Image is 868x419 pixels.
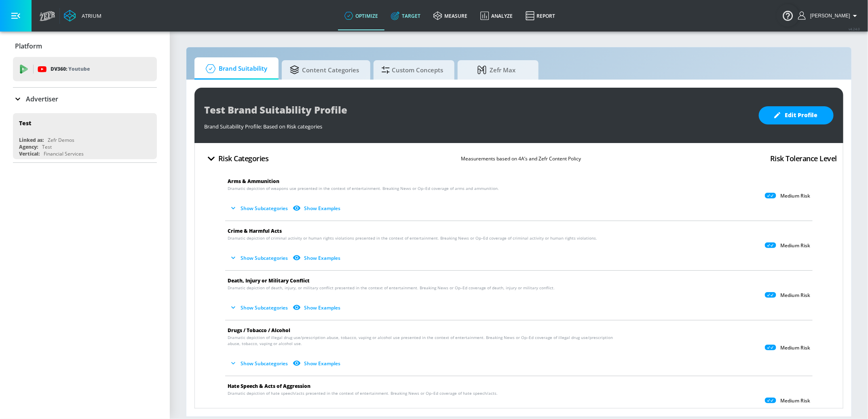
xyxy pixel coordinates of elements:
[474,1,519,30] a: Analyze
[228,185,499,192] span: Dramatic depiction of weapons use presented in the context of entertainment. Breaking News or Op–...
[780,193,810,199] p: Medium Risk
[228,178,279,185] span: Arms & Ammunition
[203,59,267,78] span: Brand Suitability
[78,12,101,19] div: Atrium
[228,390,498,396] span: Dramatic depiction of hate speech/acts presented in the context of entertainment. Breaking News o...
[382,60,443,80] span: Custom Concepts
[291,357,344,370] button: Show Examples
[228,327,290,334] span: Drugs / Tobacco / Alcohol
[19,119,31,127] div: Test
[13,113,157,159] div: TestLinked as:Zefr DemosAgency:TestVertical:Financial Services
[384,1,427,30] a: Target
[48,137,74,143] div: Zefr Demos
[42,143,52,150] div: Test
[19,143,38,150] div: Agency:
[228,285,555,291] span: Dramatic depiction of death, injury, or military conflict presented in the context of entertainme...
[291,251,344,265] button: Show Examples
[519,1,562,30] a: Report
[775,110,817,120] span: Edit Profile
[51,65,90,74] p: DV360:
[290,60,359,80] span: Content Categories
[461,154,581,163] p: Measurements based on 4A’s and Zefr Content Policy
[201,149,272,168] button: Risk Categories
[807,13,850,19] span: login as: veronica.hernandez@zefr.com
[228,251,291,265] button: Show Subcategories
[13,57,157,81] div: DV360: Youtube
[15,42,42,51] p: Platform
[13,88,157,110] div: Advertiser
[68,65,90,73] p: Youtube
[228,357,291,370] button: Show Subcategories
[204,119,751,130] div: Brand Suitability Profile: Based on Risk categories
[338,1,384,30] a: optimize
[19,137,44,143] div: Linked as:
[770,153,837,164] h4: Risk Tolerance Level
[427,1,474,30] a: measure
[291,301,344,314] button: Show Examples
[780,398,810,404] p: Medium Risk
[228,335,626,347] span: Dramatic depiction of illegal drug use/prescription abuse, tobacco, vaping or alcohol use present...
[777,4,799,27] button: Open Resource Center
[759,106,834,124] button: Edit Profile
[26,95,58,103] p: Advertiser
[780,345,810,351] p: Medium Risk
[218,153,269,164] h4: Risk Categories
[291,202,344,215] button: Show Examples
[64,10,101,22] a: Atrium
[13,35,157,57] div: Platform
[228,301,291,314] button: Show Subcategories
[19,150,40,157] div: Vertical:
[798,11,860,21] button: [PERSON_NAME]
[228,202,291,215] button: Show Subcategories
[228,235,597,241] span: Dramatic depiction of criminal activity or human rights violations presented in the context of en...
[780,292,810,299] p: Medium Risk
[44,150,84,157] div: Financial Services
[466,60,527,80] span: Zefr Max
[228,277,310,284] span: Death, Injury or Military Conflict
[228,383,310,390] span: Hate Speech & Acts of Aggression
[228,227,282,234] span: Crime & Harmful Acts
[780,242,810,249] p: Medium Risk
[849,27,860,31] span: v 4.24.0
